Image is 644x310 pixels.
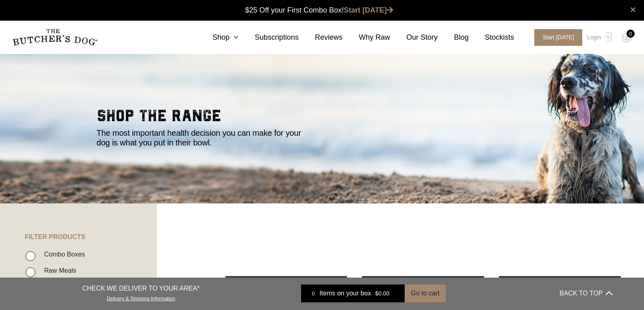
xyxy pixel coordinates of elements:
label: Raw Meals [40,265,76,276]
a: Start [DATE] [526,29,585,46]
span: $ [375,290,378,297]
label: Combo Boxes [40,249,85,260]
button: Go to cart [405,284,445,302]
span: Items on your box [319,289,371,298]
a: Subscriptions [239,32,299,43]
div: 0 [307,289,319,297]
span: Start [DATE] [534,29,582,46]
h2: shop the range [97,108,548,128]
a: Start [DATE] [344,6,393,14]
p: The most important health decision you can make for your dog is what you put in their bowl. [97,128,312,148]
button: BACK TO TOP [559,284,612,303]
div: 0 [627,30,635,38]
a: Delivery & Shipping Information [107,294,175,301]
a: Reviews [299,32,343,43]
p: CHECK WE DELIVER TO YOUR AREA* [82,284,199,293]
bdi: 0.00 [375,290,389,297]
a: Shop [196,32,239,43]
a: Blog [438,32,468,43]
a: Stockists [468,32,514,43]
a: Why Raw [343,32,390,43]
img: TBD_Cart-Empty.png [622,32,632,43]
a: close [630,5,636,15]
a: 0 Items on your box $0.00 [301,284,405,302]
a: Login [585,29,611,46]
a: Our Story [390,32,438,43]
